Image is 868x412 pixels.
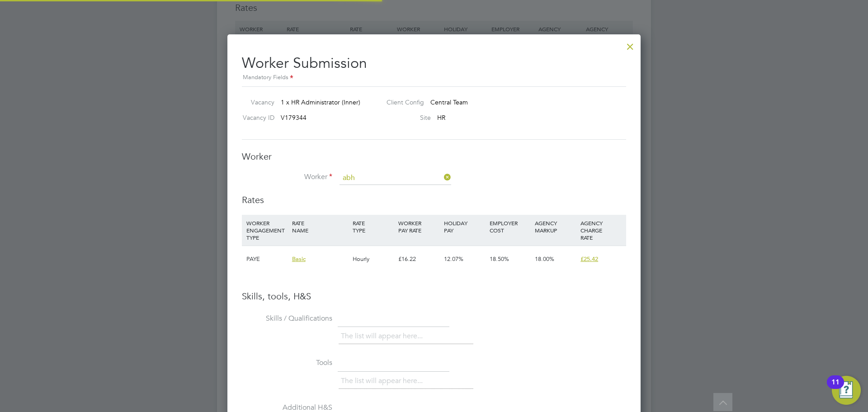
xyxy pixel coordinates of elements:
label: Vacancy ID [238,114,274,122]
div: AGENCY CHARGE RATE [578,215,624,246]
label: Vacancy [238,98,274,106]
div: £16.22 [396,246,442,272]
div: AGENCY MARKUP [533,215,578,238]
span: 1 x HR Administrator (Inner) [281,98,360,106]
div: 11 [831,382,840,394]
span: 12.07% [444,255,463,263]
button: Open Resource Center, 11 new notifications [832,376,861,405]
span: 18.00% [535,255,554,263]
div: WORKER ENGAGEMENT TYPE [244,215,290,246]
input: Search for... [340,171,451,185]
div: PAYE [244,246,290,272]
span: Central Team [430,98,468,106]
label: Client Config [379,98,424,106]
div: WORKER PAY RATE [396,215,442,238]
span: V179344 [281,114,307,122]
div: Mandatory Fields [242,73,626,83]
div: EMPLOYER COST [487,215,533,238]
h3: Worker [242,151,626,162]
span: Basic [292,255,306,263]
li: The list will appear here... [341,375,426,387]
span: 18.50% [490,255,509,263]
label: Tools [242,358,332,368]
span: HR [437,114,445,122]
span: £25.42 [580,255,598,263]
li: The list will appear here... [341,330,426,342]
div: RATE NAME [290,215,350,238]
label: Site [379,114,431,122]
div: HOLIDAY PAY [442,215,487,238]
h2: Worker Submission [242,47,626,83]
label: Worker [242,172,332,182]
label: Skills / Qualifications [242,314,332,323]
div: Hourly [350,246,396,272]
h3: Rates [242,194,626,206]
h3: Skills, tools, H&S [242,290,626,302]
div: RATE TYPE [350,215,396,238]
